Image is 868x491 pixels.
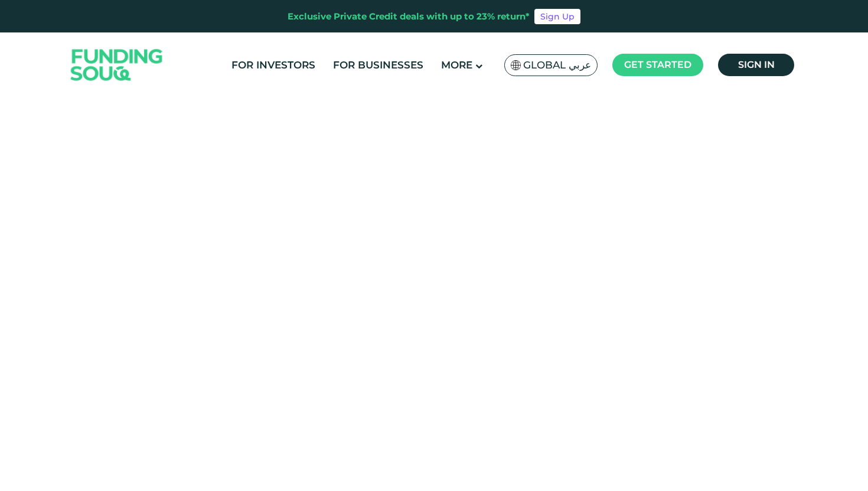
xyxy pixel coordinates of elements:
span: Sign in [738,59,775,70]
span: Global عربي [523,58,591,72]
a: Sign Up [534,9,580,24]
a: For Businesses [330,55,426,75]
a: For Investors [229,55,318,75]
span: Get started [624,59,691,70]
img: SA Flag [511,60,521,70]
a: Sign in [718,54,794,76]
div: Exclusive Private Credit deals with up to 23% return* [288,11,530,22]
img: Logo [59,35,175,95]
span: More [441,59,472,71]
